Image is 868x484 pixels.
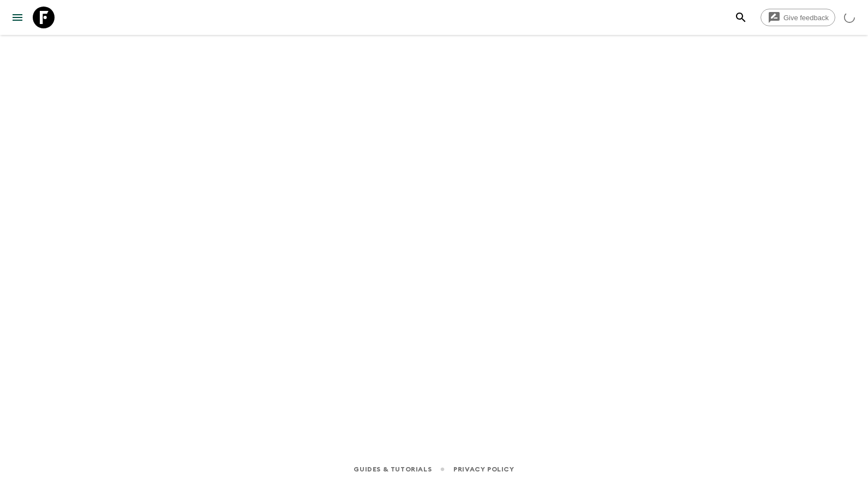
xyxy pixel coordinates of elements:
[777,14,835,22] span: Give feedback
[7,7,28,28] button: menu
[761,9,835,26] a: Give feedback
[354,463,432,475] a: Guides & Tutorials
[730,7,752,28] button: search adventures
[453,463,514,475] a: Privacy Policy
